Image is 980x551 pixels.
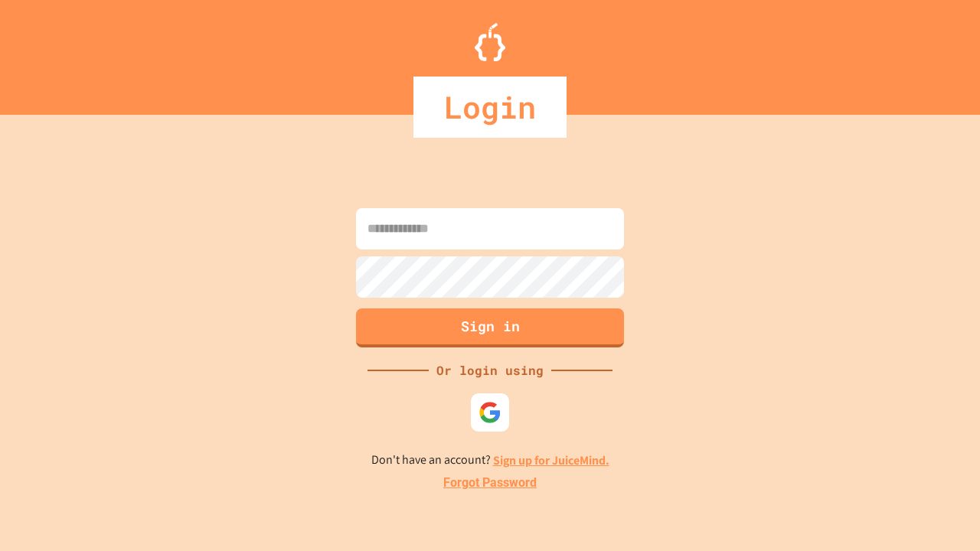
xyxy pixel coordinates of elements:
[429,361,551,380] div: Or login using
[493,452,609,468] a: Sign up for JuiceMind.
[371,451,609,470] p: Don't have an account?
[356,308,624,347] button: Sign in
[853,423,965,488] iframe: chat widget
[475,23,505,61] img: Logo.svg
[413,77,567,138] div: Login
[443,474,537,492] a: Forgot Password
[916,490,965,536] iframe: chat widget
[479,401,501,424] img: google-icon.svg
